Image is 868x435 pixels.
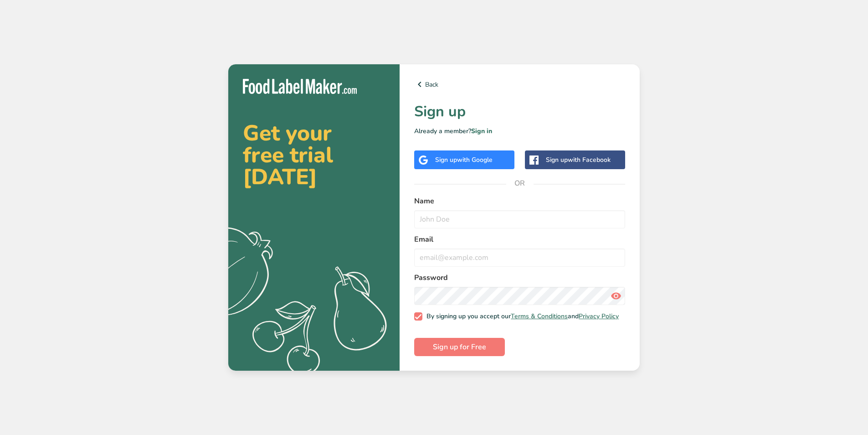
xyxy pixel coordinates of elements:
[414,338,505,356] button: Sign up for Free
[457,155,493,164] span: with Google
[414,101,625,123] h1: Sign up
[414,249,625,267] input: email@example.com
[414,196,625,207] label: Name
[433,342,486,352] span: Sign up for Free
[546,155,611,165] div: Sign up
[435,155,493,165] div: Sign up
[579,312,619,321] a: Privacy Policy
[568,155,611,164] span: with Facebook
[414,79,625,90] a: Back
[414,234,625,245] label: Email
[243,122,385,188] h2: Get your free trial [DATE]
[414,272,625,283] label: Password
[422,312,619,321] span: By signing up you accept our and
[414,210,625,228] input: John Doe
[243,79,357,94] img: Food Label Maker
[414,126,625,136] p: Already a member?
[506,170,534,197] span: OR
[511,312,568,321] a: Terms & Conditions
[471,127,492,135] a: Sign in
